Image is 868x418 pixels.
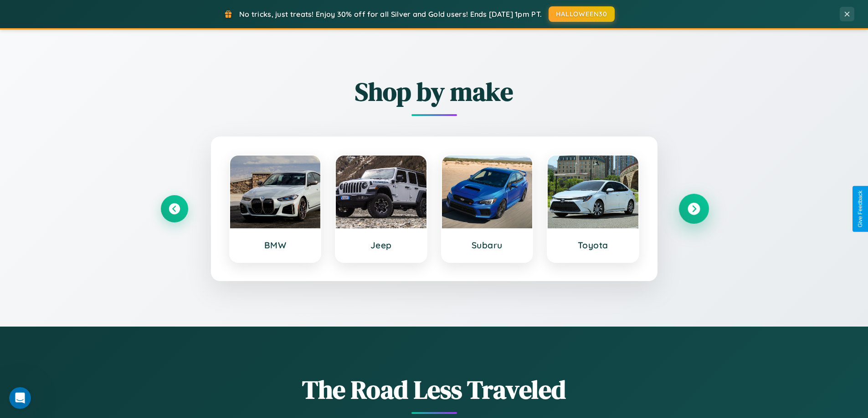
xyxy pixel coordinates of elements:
h3: Jeep [345,240,417,251]
h2: Shop by make [161,74,708,109]
h3: BMW [239,240,312,251]
iframe: Intercom live chat [9,387,31,409]
span: No tricks, just treats! Enjoy 30% off for all Silver and Gold users! Ends [DATE] 1pm PT. [239,10,542,19]
h3: Subaru [451,240,524,251]
h3: Toyota [557,240,629,251]
div: Give Feedback [857,191,863,227]
button: HALLOWEEN30 [549,6,615,22]
h1: The Road Less Traveled [161,372,708,407]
